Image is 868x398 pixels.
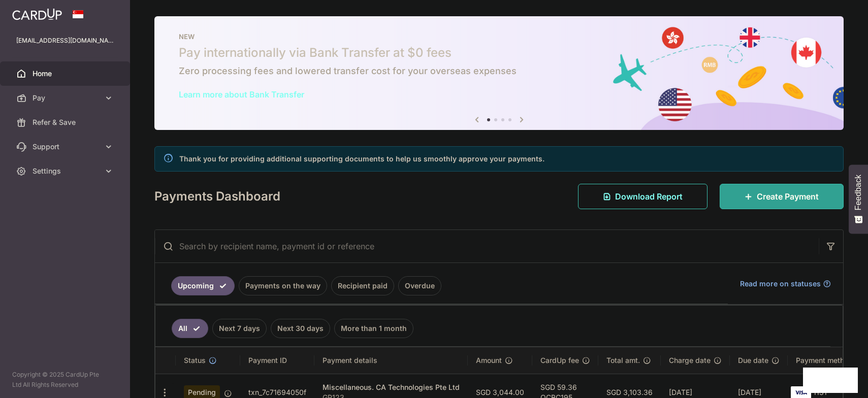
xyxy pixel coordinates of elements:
h6: Zero processing fees and lowered transfer cost for your overseas expenses [179,65,819,77]
span: Refer & Save [33,117,100,127]
a: Overdue [398,276,441,295]
a: Next 7 days [212,319,267,338]
a: More than 1 month [334,319,413,338]
a: All [172,319,208,338]
a: Download Report [578,184,708,209]
button: Feedback - Show survey [849,164,868,234]
span: Feedback [854,175,863,210]
span: Amount [476,355,502,366]
span: Support [33,142,100,152]
span: Due date [738,355,768,366]
p: [EMAIL_ADDRESS][DOMAIN_NAME] [16,36,114,46]
a: Upcoming [171,276,235,295]
p: Thank you for providing additional supporting documents to help us smoothly approve your payments. [179,153,544,165]
h5: Pay internationally via Bank Transfer at $0 fees [179,45,819,61]
img: CardUp [12,8,62,20]
th: Payment ID [240,347,314,374]
a: Recipient paid [331,276,394,295]
iframe: Opens a widget where you can find more information [803,368,858,393]
span: Read more on statuses [740,279,821,289]
a: Read more on statuses [740,279,831,289]
img: Bank transfer banner [154,16,844,130]
span: Status [184,355,206,366]
span: Charge date [669,355,711,366]
span: Total amt. [606,355,640,366]
a: Next 30 days [271,319,330,338]
a: Create Payment [720,184,844,209]
div: Miscellaneous. CA Technologies Pte Ltd [323,382,460,392]
input: Search by recipient name, payment id or reference [155,230,819,262]
th: Payment method [788,347,865,374]
h4: Payments Dashboard [154,187,280,206]
p: NEW [179,32,819,41]
a: Learn more about Bank Transfer [179,89,304,99]
span: CardUp fee [540,355,579,366]
a: Payments on the way [239,276,327,295]
span: Settings [33,166,100,176]
span: Home [33,69,100,79]
span: Pay [33,93,100,103]
span: Create Payment [757,190,819,203]
span: Download Report [615,190,683,203]
th: Payment details [314,347,468,374]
